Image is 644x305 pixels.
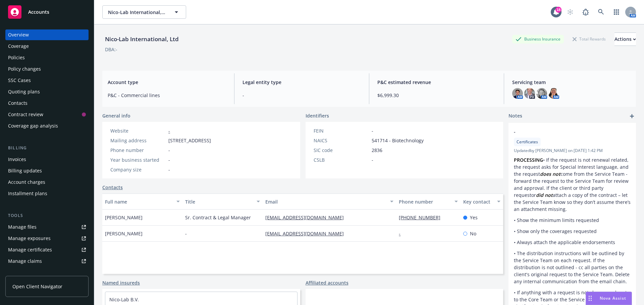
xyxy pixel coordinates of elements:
[372,156,373,163] span: -
[514,250,631,285] p: • The distribution instructions will be outlined by the Service Team on each request. If the dist...
[5,29,89,40] a: Overview
[512,79,631,86] span: Servicing team
[8,233,51,244] div: Manage exposures
[514,157,543,163] strong: PROCESSING
[306,279,348,286] a: Affiliated accounts
[5,188,89,199] a: Installment plans
[243,79,361,86] span: Legal entity type
[5,267,89,278] a: Manage BORs
[377,92,496,99] span: $6,999.30
[5,222,89,232] a: Manage files
[5,177,89,187] a: Account charges
[8,41,29,52] div: Coverage
[8,256,42,266] div: Manage claims
[5,154,89,165] a: Invoices
[263,194,396,210] button: Email
[185,230,187,237] span: -
[514,148,631,154] span: Updated by [PERSON_NAME] on [DATE] 1:42 PM
[461,194,503,210] button: Key contact
[396,194,460,210] button: Phone number
[265,230,349,237] a: [EMAIL_ADDRESS][DOMAIN_NAME]
[185,214,251,221] span: Sr. Contract & Legal Manager
[8,52,25,63] div: Policies
[108,79,226,86] span: Account type
[372,127,373,134] span: -
[463,198,493,205] div: Key contact
[8,109,43,120] div: Contract review
[514,217,631,224] p: • Show the minimum limits requested
[8,177,45,187] div: Account charges
[514,128,613,135] span: -
[377,79,496,86] span: P&C estimated revenue
[512,35,564,43] div: Business Insurance
[536,88,547,99] img: photo
[102,35,181,44] div: Nico-Lab International, Ltd
[105,230,143,237] span: [PERSON_NAME]
[536,192,553,198] em: did not
[512,88,523,99] img: photo
[586,292,632,305] button: Nova Assist
[5,41,89,52] a: Coverage
[508,112,522,120] span: Notes
[185,198,253,205] div: Title
[586,292,594,305] div: Drag to move
[8,154,26,165] div: Invoices
[5,52,89,63] a: Policies
[470,230,476,237] span: No
[540,171,560,177] em: does not
[102,184,123,191] a: Contacts
[28,9,49,15] span: Accounts
[5,64,89,74] a: Policy changes
[5,145,89,151] div: Billing
[8,244,52,255] div: Manage certificates
[5,121,89,131] a: Coverage gap analysis
[314,137,369,144] div: NAICS
[243,92,361,99] span: -
[569,35,609,43] div: Total Rewards
[579,5,592,19] a: Report a Bug
[110,156,166,163] div: Year business started
[8,165,42,176] div: Billing updates
[514,228,631,235] p: • Show only the coverages requested
[8,86,40,97] div: Quoting plans
[514,156,631,213] p: • If the request is not renewal related, the request asks for Special Interest language, and the ...
[110,166,166,173] div: Company size
[399,198,450,205] div: Phone number
[102,112,130,119] span: General info
[5,212,89,219] div: Tools
[8,98,28,108] div: Contacts
[524,88,535,99] img: photo
[372,137,424,144] span: 541714 - Biotechnology
[5,75,89,86] a: SSC Cases
[594,5,608,19] a: Search
[5,165,89,176] a: Billing updates
[8,222,37,232] div: Manage files
[168,128,170,134] a: -
[5,256,89,266] a: Manage claims
[628,112,636,120] a: add
[5,98,89,108] a: Contacts
[12,283,62,290] span: Open Client Navigator
[265,214,349,221] a: [EMAIL_ADDRESS][DOMAIN_NAME]
[610,5,623,19] a: Switch app
[600,295,626,301] span: Nova Assist
[102,194,182,210] button: Full name
[110,147,166,154] div: Phone number
[5,233,89,244] a: Manage exposures
[314,127,369,134] div: FEIN
[399,214,446,221] a: [PHONE_NUMBER]
[8,75,31,86] div: SSC Cases
[372,147,382,154] span: 2836
[306,112,329,119] span: Identifiers
[108,92,226,99] span: P&C - Commercial lines
[514,239,631,246] p: • Always attach the applicable endorsements
[563,5,577,19] a: Start snowing
[105,46,117,53] div: DBA: -
[470,214,478,221] span: Yes
[614,33,636,46] div: Actions
[5,109,89,120] a: Contract review
[168,147,170,154] span: -
[5,86,89,97] a: Quoting plans
[108,9,166,16] span: Nico-Lab International, Ltd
